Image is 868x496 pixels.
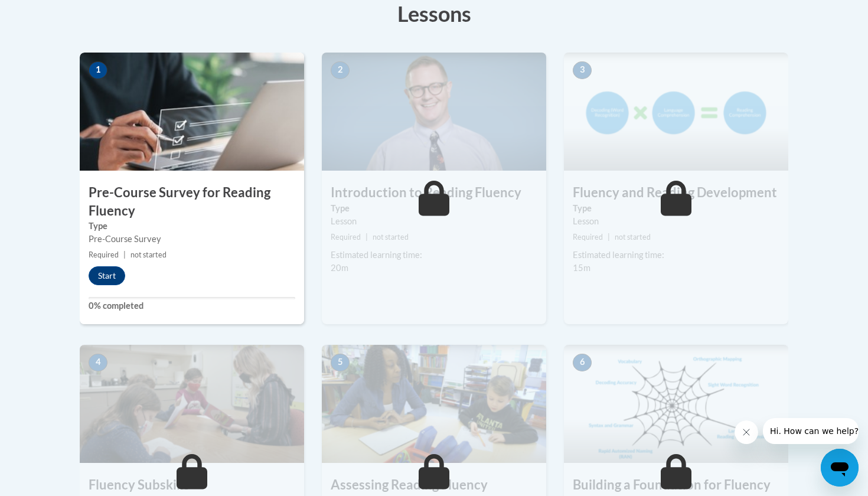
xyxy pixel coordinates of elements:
span: Required [573,233,603,242]
iframe: Close message [735,420,758,444]
h3: Building a Foundation for Fluency [564,476,788,494]
span: not started [130,250,167,259]
span: | [366,233,368,242]
h3: Pre-Course Survey for Reading Fluency [80,184,304,220]
span: 1 [89,61,107,79]
span: 20m [331,263,348,273]
img: Course Image [80,53,304,171]
h3: Introduction to Reading Fluency [322,184,546,202]
span: | [123,250,126,259]
iframe: Button to launch messaging window [821,449,859,487]
img: Course Image [564,53,788,171]
div: Lesson [331,215,537,228]
span: 6 [573,354,592,371]
span: not started [373,233,409,242]
iframe: Message from company [763,418,859,444]
div: Lesson [573,215,779,228]
span: Required [331,233,361,242]
span: Required [89,250,119,259]
div: Estimated learning time: [331,249,537,262]
button: Start [89,266,125,285]
div: Pre-Course Survey [89,233,295,246]
span: 4 [89,354,107,371]
span: | [608,233,610,242]
label: Type [331,202,537,215]
img: Course Image [322,53,546,171]
span: not started [615,233,651,242]
h3: Assessing Reading Fluency [322,476,546,494]
h3: Fluency and Reading Development [564,184,788,202]
span: 2 [331,61,350,79]
span: 3 [573,61,592,79]
label: 0% completed [89,299,295,312]
label: Type [89,220,295,233]
img: Course Image [564,345,788,463]
div: Estimated learning time: [573,249,779,262]
span: 5 [331,354,350,371]
h3: Fluency Subskills [80,476,304,494]
label: Type [573,202,779,215]
img: Course Image [322,345,546,463]
img: Course Image [80,345,304,463]
span: 15m [573,263,590,273]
